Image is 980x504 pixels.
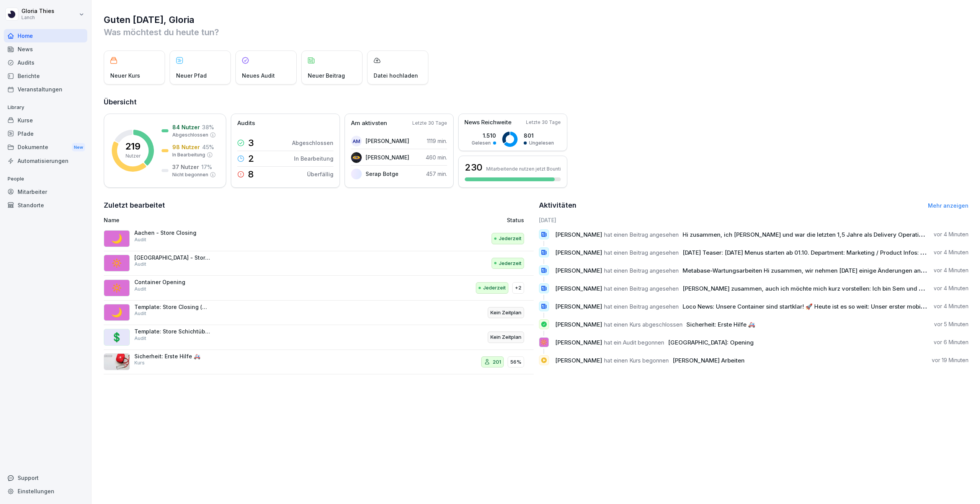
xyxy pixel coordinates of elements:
div: Audits [4,56,87,69]
p: 8 [248,170,254,179]
p: 98 Nutzer [172,143,200,151]
div: Dokumente [4,140,87,154]
p: 💲 [111,330,122,344]
p: Library [4,101,87,114]
p: Template: Store Schichtübergabe [134,328,211,335]
p: Audit [134,310,146,317]
p: [PERSON_NAME] [366,153,409,161]
p: Container Opening [134,279,211,286]
a: Standorte [4,198,87,212]
p: +2 [515,284,521,292]
p: Audit [134,236,146,243]
a: 💲Template: Store SchichtübergabeAuditKein Zeitplan [104,325,534,350]
div: New [72,143,85,152]
p: 37 Nutzer [172,163,199,171]
p: [PERSON_NAME] [366,137,409,145]
p: 457 min. [426,170,447,178]
span: [PERSON_NAME] [555,321,602,328]
p: Abgeschlossen [292,139,333,147]
p: Neuer Pfad [176,72,207,80]
p: 460 min. [426,153,447,161]
a: Kurse [4,114,87,127]
h3: 230 [465,161,482,174]
a: 🔅Container OpeningAuditJederzeit+2 [104,276,534,301]
a: 🌙Aachen - Store ClosingAuditJederzeit [104,226,534,251]
p: Kein Zeitplan [490,333,521,341]
p: Template: Store Closing (morning cleaning) [134,304,211,311]
a: Berichte [4,69,87,83]
p: Name [104,216,378,224]
p: 17 % [201,163,212,171]
p: News Reichweite [464,118,511,127]
span: Sicherheit: Erste Hilfe 🚑 [686,321,755,328]
p: In Bearbeitung [172,151,205,158]
span: [PERSON_NAME] [555,267,602,274]
p: 3 [248,138,254,148]
span: [DATE] Teaser: [DATE] Menus starten ab 01.10. Department: Marketing / Product Infos: - Ab 01 [683,249,939,256]
p: Letzte 30 Tage [526,119,561,126]
p: Audits [237,119,255,128]
p: Ungelesen [529,140,554,146]
span: [PERSON_NAME] [555,285,602,292]
div: Home [4,29,87,42]
a: News [4,42,87,56]
a: Automatisierungen [4,154,87,167]
span: [PERSON_NAME] [555,249,602,256]
p: 45 % [202,143,214,151]
p: Jederzeit [483,284,506,292]
p: vor 4 Minuten [934,249,969,256]
span: hat einen Beitrag angesehen [604,231,679,238]
p: Gelesen [472,140,491,146]
p: 1119 min. [427,137,447,145]
h2: Übersicht [104,97,969,107]
p: 84 Nutzer [172,123,200,131]
p: 38 % [202,123,214,131]
p: 201 [493,358,501,366]
a: 🔅[GEOGRAPHIC_DATA] - Store OpeningAuditJederzeit [104,251,534,276]
p: Neues Audit [242,72,275,80]
p: vor 4 Minuten [934,231,969,238]
p: People [4,173,87,185]
p: Neuer Kurs [110,72,140,80]
span: hat einen Beitrag angesehen [604,267,679,274]
p: Audit [134,286,146,293]
p: 56% [510,358,521,366]
h6: [DATE] [539,216,969,224]
div: Support [4,471,87,484]
span: hat einen Beitrag angesehen [604,249,679,256]
p: Nicht begonnen [172,171,208,178]
p: 🔅 [111,281,122,295]
p: 🌙 [111,306,122,319]
img: g4w5x5mlkjus3ukx1xap2hc0.png [351,152,362,163]
p: vor 5 Minuten [934,320,969,328]
span: [PERSON_NAME] [555,357,602,364]
p: Status [507,216,524,224]
a: Sicherheit: Erste Hilfe 🚑Kurs20156% [104,350,534,375]
p: 🌙 [111,232,122,245]
a: Veranstaltungen [4,83,87,96]
span: hat einen Kurs abgeschlossen [604,321,683,328]
p: vor 6 Minuten [934,338,969,346]
a: Einstellungen [4,484,87,498]
p: Überfällig [307,170,333,178]
a: Mehr anzeigen [928,202,969,209]
a: Mitarbeiter [4,185,87,198]
span: [PERSON_NAME] [555,231,602,238]
span: hat ein Audit begonnen [604,339,664,346]
span: [PERSON_NAME] [555,339,602,346]
p: vor 4 Minuten [934,302,969,310]
p: Mitarbeitende nutzen jetzt Bounti [486,166,561,172]
p: Neuer Beitrag [308,72,345,80]
p: 2 [248,154,254,163]
a: 🌙Template: Store Closing (morning cleaning)AuditKein Zeitplan [104,301,534,325]
p: Letzte 30 Tage [412,120,447,127]
p: 🔅 [111,256,122,270]
p: Audit [134,261,146,268]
